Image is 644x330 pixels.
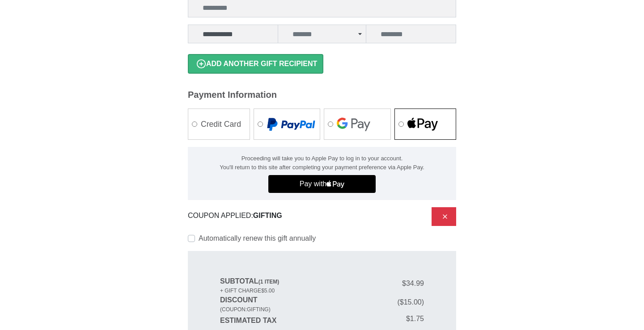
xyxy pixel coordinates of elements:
dt: Estimated Tax [220,315,322,326]
dd: $34.99 [322,278,424,289]
button: Pay with [268,175,376,193]
input: Enter Zip Code [366,25,456,43]
input: Enter city [188,25,278,43]
label: Automatically renew this gift annually [199,233,316,244]
dt: Discount [220,295,322,313]
span: GIFTING [247,306,269,313]
legend: Payment Information [188,88,456,101]
dt: Subtotal [220,276,322,295]
span: $15.00 [400,298,422,306]
div: Proceeding will take you to Apple Pay to log in to your account. You'll return to this site after... [195,154,449,171]
span: ( ) [258,279,280,285]
div: COUPON APPLIED: [188,207,432,226]
dd: ( ) [322,297,424,308]
dd: $1.75 [322,313,424,324]
span: $5.00 [261,288,275,294]
b: GIFTING [253,210,282,223]
input: Credit Card [192,121,197,127]
button: Add another gift recipient [188,54,323,74]
button: Remove coupon [432,207,456,226]
p: + Gift Charge [220,287,322,295]
p: (Coupon: ) [220,305,322,313]
span: 1 item [260,279,278,285]
label: Credit Card [188,109,250,139]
